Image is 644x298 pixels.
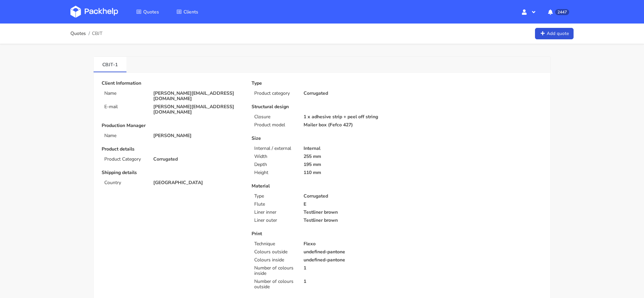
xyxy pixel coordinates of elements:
p: 255 mm [304,154,392,159]
p: Flute [254,202,295,207]
p: Width [254,154,295,159]
p: Number of colours outside [254,279,295,290]
p: Production Manager [102,123,242,128]
p: [GEOGRAPHIC_DATA] [153,180,242,185]
p: Testliner brown [304,218,392,223]
p: Material [252,183,392,189]
p: Product details [102,146,242,152]
p: undefined-pantone [304,249,392,255]
p: Number of colours inside [254,265,295,276]
p: Depth [254,162,295,167]
p: Print [252,231,392,237]
a: Quotes [128,6,167,18]
p: Client Information [102,81,242,86]
p: 1 [304,265,392,271]
nav: breadcrumb [70,27,102,40]
p: Type [254,194,295,199]
p: Liner outer [254,218,295,223]
p: E [304,202,392,207]
p: Country [104,180,145,185]
p: [PERSON_NAME][EMAIL_ADDRESS][DOMAIN_NAME] [153,91,242,101]
img: Dashboard [70,6,118,18]
p: [PERSON_NAME] [153,133,242,138]
p: Product model [254,122,295,128]
p: Mailer box (Fefco 427) [304,122,392,128]
p: Internal [304,146,392,151]
p: Shipping details [102,170,242,175]
p: Closure [254,114,295,120]
p: E-mail [104,104,145,110]
p: Internal / external [254,146,295,151]
p: 1 [304,279,392,284]
span: CBJT [92,31,102,36]
span: 2447 [555,9,569,15]
p: 1 x adhesive strip + peel off string [304,114,392,120]
a: Add quote [535,28,574,40]
p: undefined-pantone [304,257,392,263]
a: Quotes [70,31,86,36]
p: Size [252,136,392,141]
button: 2447 [543,6,574,18]
p: Colours inside [254,257,295,263]
p: 110 mm [304,170,392,175]
p: Height [254,170,295,175]
span: Quotes [143,9,159,15]
p: Colours outside [254,249,295,255]
p: Structural design [252,104,392,110]
p: 195 mm [304,162,392,167]
p: Product Category [104,157,145,162]
p: Liner inner [254,210,295,215]
p: Product category [254,91,295,96]
p: Technique [254,241,295,247]
p: Name [104,91,145,96]
p: Corrugated [153,157,242,162]
a: Clients [168,6,206,18]
p: Corrugated [304,91,392,96]
p: Testliner brown [304,210,392,215]
span: Clients [183,9,198,15]
p: Type [252,81,392,86]
p: Name [104,133,145,138]
p: Flexo [304,241,392,247]
p: Corrugated [304,194,392,199]
p: [PERSON_NAME][EMAIL_ADDRESS][DOMAIN_NAME] [153,104,242,115]
a: CBJT-1 [94,57,126,72]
